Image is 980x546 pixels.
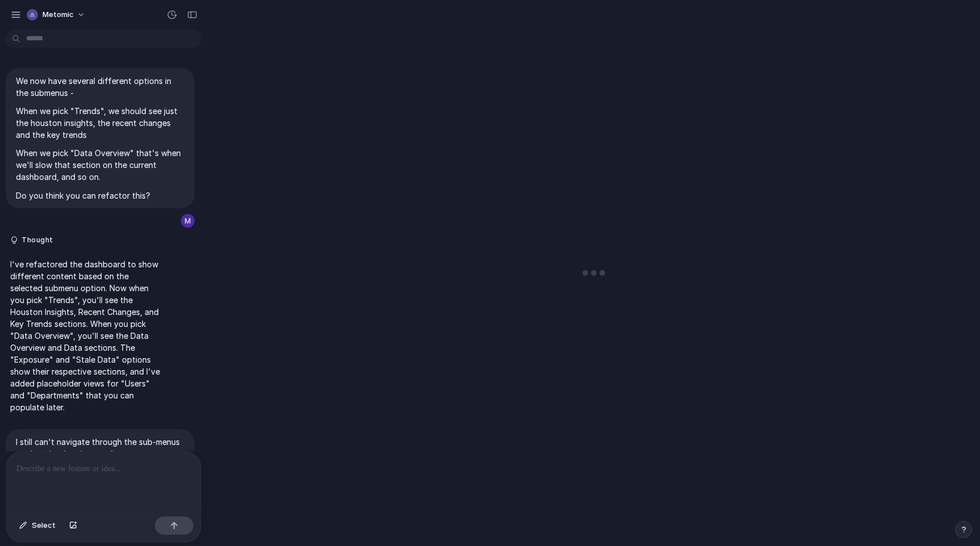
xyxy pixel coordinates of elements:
span: Metomic [43,9,74,20]
span: Select [32,520,56,531]
button: Metomic [22,6,91,24]
p: Do you think you can refactor this? [16,190,184,201]
p: I still can't navigate through the sub-menus nor has the data been split across [16,436,184,460]
p: We now have several different options in the submenus - [16,75,184,99]
button: Select [14,516,61,535]
p: I've refactored the dashboard to show different content based on the selected submenu option. Now... [10,258,161,413]
p: When we pick "Data Overview" that's when we'll slow that section on the current dashboard, and so... [16,147,184,183]
p: When we pick "Trends", we should see just the houston insights, the recent changes and the key tr... [16,105,184,141]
